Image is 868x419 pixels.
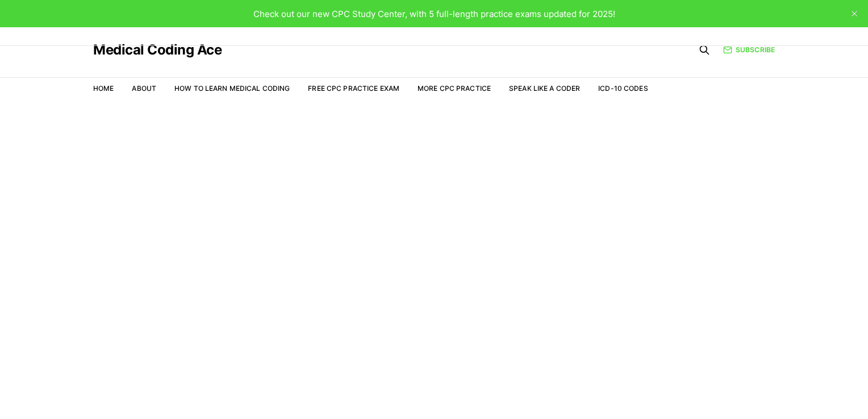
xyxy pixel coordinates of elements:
[845,5,863,23] button: close
[598,84,648,93] a: ICD-10 Codes
[723,45,775,55] a: Subscribe
[253,9,615,19] span: Check out our new CPC Study Center, with 5 full-length practice exams updated for 2025!
[509,84,580,93] a: Speak Like a Coder
[308,84,399,93] a: Free CPC Practice Exam
[93,84,114,93] a: Home
[174,84,290,93] a: How to Learn Medical Coding
[132,84,156,93] a: About
[93,43,222,57] a: Medical Coding Ace
[418,84,491,93] a: More CPC Practice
